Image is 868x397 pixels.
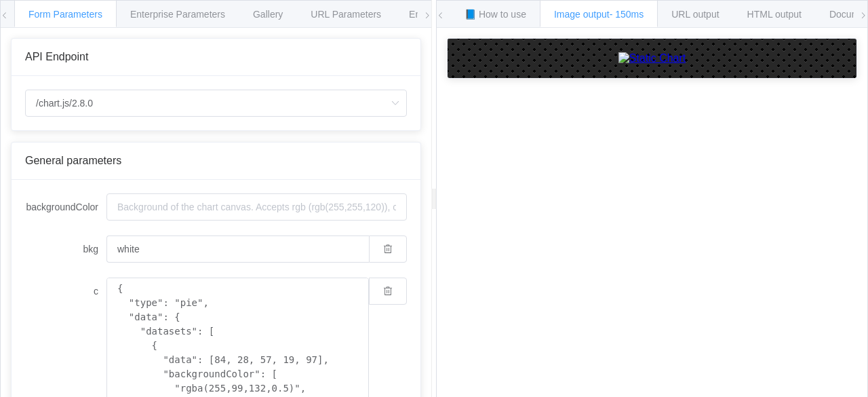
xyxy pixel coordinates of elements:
span: - 150ms [610,9,644,20]
label: bkg [25,235,106,263]
input: Background of the chart canvas. Accepts rgb (rgb(255,255,120)), colors (red), and url-encoded hex... [106,193,407,221]
span: API Endpoint [25,51,88,62]
span: Form Parameters [28,9,102,20]
img: Static Chart [618,52,686,64]
input: Select [25,90,407,117]
span: Enterprise Parameters [130,9,225,20]
span: URL Parameters [311,9,381,20]
a: Static Chart [461,52,843,64]
span: Gallery [253,9,283,20]
span: Image output [554,9,644,20]
span: Environments [409,9,467,20]
span: 📘 How to use [465,9,526,20]
input: Background of the chart canvas. Accepts rgb (rgb(255,255,120)), colors (red), and url-encoded hex... [106,235,369,263]
label: c [25,278,106,305]
label: backgroundColor [25,193,106,221]
span: URL output [671,9,719,20]
span: HTML output [747,9,802,20]
span: General parameters [25,155,121,166]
